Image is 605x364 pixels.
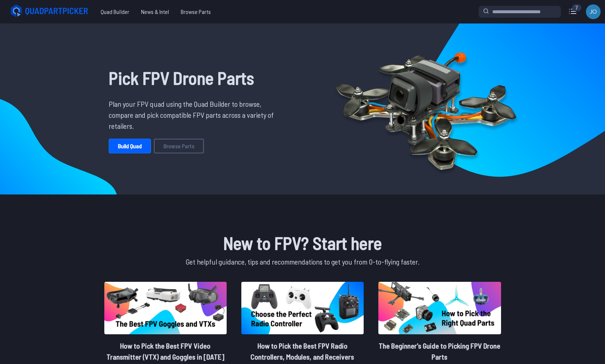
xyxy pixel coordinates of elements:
h2: How to Pick the Best FPV Video Transmitter (VTX) and Goggles in [DATE] [104,340,227,362]
div: 7 [572,4,581,11]
h2: The Beginner's Guide to Picking FPV Drone Parts [378,340,501,362]
a: Browse Parts [154,139,204,153]
img: image of post [104,282,227,334]
a: Browse Parts [175,4,217,19]
p: Plan your FPV quad using the Quad Builder to browse, compare and pick compatible FPV parts across... [109,98,279,131]
img: Quadcopter [320,36,532,182]
a: Quad Builder [95,4,135,19]
a: News & Intel [135,4,175,19]
h1: New to FPV? Start here [103,230,503,256]
a: Build Quad [109,139,151,153]
img: image of post [378,282,501,334]
h2: How to Pick the Best FPV Radio Controllers, Modules, and Receivers [241,340,364,362]
p: Get helpful guidance, tips and recommendations to get you from 0-to-flying faster. [103,256,503,267]
h1: Pick FPV Drone Parts [109,65,279,91]
img: image of post [241,282,364,334]
img: User [586,4,601,19]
